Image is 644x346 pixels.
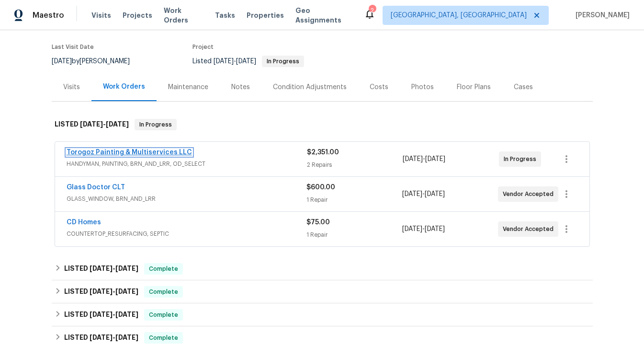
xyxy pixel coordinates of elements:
div: LISTED [DATE]-[DATE]Complete [52,280,593,303]
span: [PERSON_NAME] [572,11,630,20]
span: Vendor Accepted [503,189,557,199]
span: $2,351.00 [307,149,339,156]
div: 1 Repair [306,195,402,205]
span: [DATE] [80,121,103,127]
span: Complete [145,333,182,343]
span: $600.00 [306,184,335,191]
span: [DATE] [236,58,256,65]
span: In Progress [263,58,303,64]
span: Vendor Accepted [503,224,557,234]
a: Glass Doctor CLT [67,184,125,191]
div: 2 [369,6,375,15]
h6: LISTED [64,332,138,344]
span: Projects [123,11,152,20]
div: Cases [514,82,533,92]
span: [DATE] [115,288,138,295]
a: CD Homes [67,219,101,226]
div: Maintenance [168,82,208,92]
span: [DATE] [90,311,113,318]
span: - [402,189,445,199]
span: Geo Assignments [295,6,352,25]
span: Complete [145,287,182,297]
h6: LISTED [64,263,138,275]
span: [DATE] [90,334,113,341]
span: [DATE] [115,334,138,341]
span: [DATE] [106,121,129,127]
span: Properties [247,11,284,20]
span: [DATE] [115,265,138,272]
div: LISTED [DATE]-[DATE]Complete [52,257,593,280]
span: GLASS_WINDOW, BRN_AND_LRR [67,194,306,204]
span: - [90,334,138,341]
div: Costs [370,82,388,92]
span: - [214,58,256,65]
span: $75.00 [306,219,330,226]
span: COUNTERTOP_RESURFACING, SEPTIC [67,229,306,239]
a: Torogoz Painting & Multiservices LLC [67,149,192,156]
span: [DATE] [403,156,423,162]
span: [DATE] [425,191,445,197]
span: Project [192,44,214,50]
div: LISTED [DATE]-[DATE]Complete [52,303,593,326]
span: - [402,224,445,234]
h6: LISTED [64,286,138,298]
div: LISTED [DATE]-[DATE]In Progress [52,109,593,140]
span: Last Visit Date [52,44,94,50]
h6: LISTED [55,119,129,130]
span: [GEOGRAPHIC_DATA], [GEOGRAPHIC_DATA] [391,11,527,20]
span: [DATE] [90,288,113,295]
span: [DATE] [402,191,422,197]
span: Complete [145,264,182,274]
span: - [90,311,138,318]
div: 1 Repair [306,230,402,240]
span: Tasks [215,12,235,19]
div: Condition Adjustments [273,82,347,92]
span: [DATE] [214,58,234,65]
span: Complete [145,310,182,320]
div: Floor Plans [457,82,491,92]
span: - [90,288,138,295]
span: Listed [192,58,304,65]
span: [DATE] [52,58,72,65]
span: Maestro [33,11,64,20]
span: [DATE] [425,226,445,232]
span: - [80,121,129,127]
span: HANDYMAN, PAINTING, BRN_AND_LRR, OD_SELECT [67,159,307,169]
h6: LISTED [64,309,138,321]
span: - [403,154,445,164]
span: Visits [91,11,111,20]
span: [DATE] [115,311,138,318]
span: Work Orders [164,6,203,25]
div: 2 Repairs [307,160,403,170]
span: - [90,265,138,272]
span: [DATE] [90,265,113,272]
span: [DATE] [425,156,445,162]
div: by [PERSON_NAME] [52,56,141,67]
span: In Progress [136,120,176,129]
div: Visits [63,82,80,92]
div: Notes [231,82,250,92]
span: In Progress [504,154,540,164]
div: Work Orders [103,82,145,92]
div: Photos [411,82,434,92]
span: [DATE] [402,226,422,232]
